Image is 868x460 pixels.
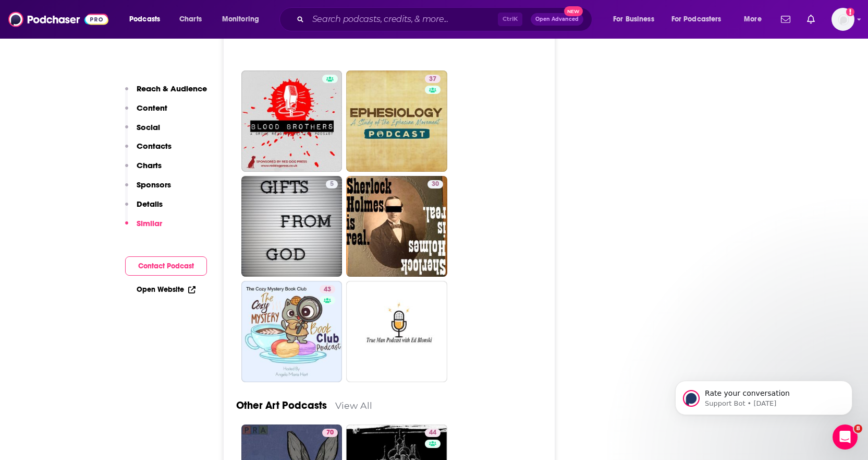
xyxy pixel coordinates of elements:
span: Logged in as lilifeinberg [832,8,854,31]
button: Content [125,103,167,122]
span: 43 [324,285,331,295]
img: User Profile [832,8,854,31]
span: For Podcasters [671,12,722,27]
button: Reach & Audience [125,84,207,103]
iframe: Intercom live chat [833,424,858,450]
button: Sponsors [125,180,171,199]
p: Content [137,103,167,113]
a: 43 [241,281,343,382]
button: Social [125,122,160,141]
button: open menu [215,11,273,28]
iframe: Intercom notifications message [659,359,868,432]
button: Charts [125,160,162,180]
a: Charts [173,11,208,28]
a: Open Website [137,285,195,294]
span: Charts [179,12,202,27]
p: Social [137,122,160,132]
span: Ctrl K [498,13,522,26]
button: Contact Podcast [125,256,207,276]
img: Podchaser - Follow, Share and Rate Podcasts [8,9,108,29]
a: 30 [427,180,443,188]
a: Show notifications dropdown [803,10,819,28]
a: 43 [320,285,335,293]
span: 70 [326,428,334,438]
p: Sponsors [137,180,171,190]
button: open menu [737,11,775,28]
button: open menu [665,11,737,28]
button: open menu [606,11,667,28]
div: Search podcasts, credits, & more... [289,7,602,31]
span: New [564,6,583,16]
span: Podcasts [129,12,160,27]
a: Other Art Podcasts [236,399,327,412]
button: Open AdvancedNew [531,13,583,26]
a: 5 [241,176,343,277]
span: More [744,12,762,27]
span: Monitoring [222,12,259,27]
a: View All [335,400,372,411]
span: 30 [432,179,439,190]
p: Similar [137,218,162,228]
button: Details [125,199,163,218]
button: Similar [125,218,162,238]
span: 37 [429,74,436,85]
p: Charts [137,160,162,170]
button: Show profile menu [832,8,854,31]
input: Search podcasts, credits, & more... [308,11,498,28]
button: open menu [122,11,174,28]
button: Contacts [125,141,172,160]
a: 37 [346,70,447,172]
span: 44 [429,428,436,438]
p: Contacts [137,141,172,151]
a: 37 [425,75,441,83]
a: 30 [346,176,447,277]
svg: Add a profile image [846,8,854,16]
span: For Business [613,12,654,27]
a: Show notifications dropdown [777,10,794,28]
span: Open Advanced [535,17,579,22]
a: 5 [326,180,338,188]
p: Details [137,199,163,209]
span: 8 [854,424,862,433]
span: 5 [330,179,334,190]
a: 70 [322,429,338,437]
a: 44 [425,429,441,437]
p: Reach & Audience [137,84,207,93]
